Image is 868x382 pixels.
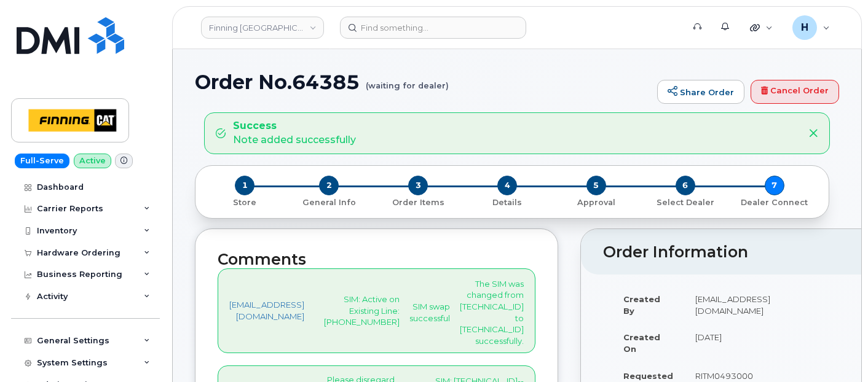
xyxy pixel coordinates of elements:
h1: Order No.64385 [195,71,651,93]
small: (waiting for dealer) [366,71,449,90]
p: General Info [290,197,369,208]
p: The SIM was changed from [TECHNICAL_ID] to [TECHNICAL_ID] successfully. [460,278,524,346]
span: 2 [319,176,339,195]
p: Store [210,197,280,208]
a: 5 Approval [551,195,641,208]
strong: Created On [623,332,660,354]
a: 2 General Info [285,195,374,208]
strong: Created By [623,294,660,316]
a: 6 Select Dealer [641,195,730,208]
a: Cancel Order [751,80,839,104]
p: Details [468,197,547,208]
td: [EMAIL_ADDRESS][DOMAIN_NAME] [684,286,786,324]
p: Approval [556,197,636,208]
div: Note added successfully [233,119,356,147]
span: 3 [408,176,428,195]
a: 1 Store [205,195,285,208]
h2: Comments [218,251,535,268]
span: 4 [497,176,517,195]
p: Select Dealer [645,197,725,208]
a: 4 Details [463,195,552,208]
span: 6 [676,176,695,195]
p: SIM swap successful [409,301,450,324]
span: 1 [235,176,254,195]
span: 5 [586,176,606,195]
p: Order Items [379,197,458,208]
a: 3 Order Items [374,195,463,208]
p: SIM: Active on Existing Line: [PHONE_NUMBER] [324,294,400,328]
a: [EMAIL_ADDRESS][DOMAIN_NAME] [229,299,304,322]
td: [DATE] [684,324,786,362]
a: Share Order [657,80,744,104]
strong: Success [233,119,356,133]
